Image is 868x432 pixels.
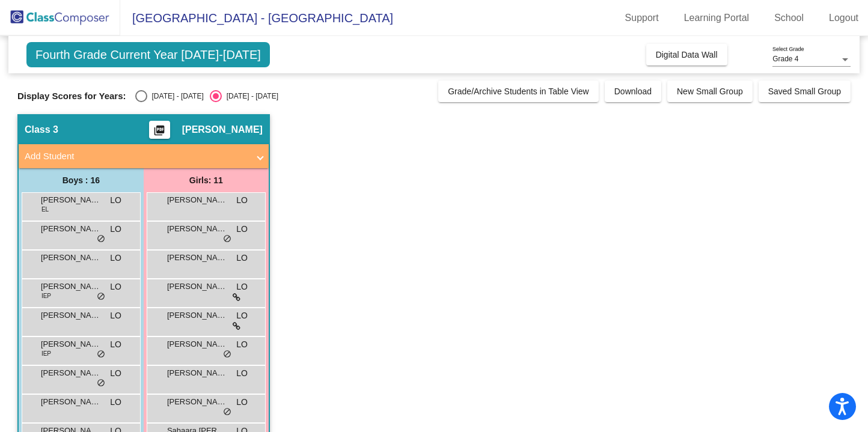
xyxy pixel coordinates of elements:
span: [PERSON_NAME] [41,223,101,235]
span: [PERSON_NAME] [41,309,101,321]
span: LO [236,309,248,322]
span: [PERSON_NAME] [167,252,227,264]
span: Digital Data Wall [656,50,718,59]
a: Learning Portal [674,8,759,28]
span: Download [614,87,652,96]
span: LO [236,396,248,409]
mat-panel-title: Add Student [25,150,248,163]
span: [PERSON_NAME] [167,367,227,379]
span: Grade 4 [772,55,798,63]
span: do_not_disturb_alt [223,234,231,244]
span: IEP [41,291,51,300]
span: [PERSON_NAME] [167,396,227,408]
span: do_not_disturb_alt [223,407,231,417]
span: LO [110,281,121,293]
span: New Small Group [677,87,743,96]
div: Girls: 11 [144,168,269,192]
span: [PERSON_NAME] [167,281,227,293]
span: LO [110,396,121,409]
span: IEP [41,349,51,358]
span: [PERSON_NAME] [182,124,263,136]
a: School [765,8,813,28]
mat-radio-group: Select an option [135,90,278,102]
span: LO [236,252,248,264]
span: Saved Small Group [768,87,841,96]
button: Grade/Archive Students in Table View [438,81,599,102]
button: Download [605,81,661,102]
span: Fourth Grade Current Year [DATE]-[DATE] [26,42,270,67]
span: LO [110,338,121,351]
span: EL [41,205,49,214]
span: LO [236,338,248,351]
span: Display Scores for Years: [17,91,126,102]
span: do_not_disturb_alt [97,292,105,302]
span: do_not_disturb_alt [97,350,105,359]
span: [PERSON_NAME] [41,396,101,408]
span: LO [110,223,121,236]
span: [PERSON_NAME] [167,338,227,350]
span: [PERSON_NAME] [41,194,101,206]
span: do_not_disturb_alt [97,234,105,244]
a: Logout [819,8,868,28]
span: LO [236,367,248,380]
mat-icon: picture_as_pdf [152,124,167,141]
span: [PERSON_NAME] [167,194,227,206]
span: Class 3 [25,124,58,136]
span: [GEOGRAPHIC_DATA] - [GEOGRAPHIC_DATA] [120,8,393,28]
button: Print Students Details [149,121,170,139]
span: Grade/Archive Students in Table View [448,87,589,96]
span: LO [110,367,121,380]
mat-expansion-panel-header: Add Student [19,144,269,168]
span: [PERSON_NAME] [167,223,227,235]
span: LO [236,223,248,236]
span: LO [110,194,121,207]
span: LO [236,194,248,207]
span: [PERSON_NAME] [167,309,227,321]
span: [PERSON_NAME] [41,281,101,293]
a: Support [616,8,668,28]
span: LO [110,252,121,264]
span: LO [236,281,248,293]
span: [PERSON_NAME] [41,338,101,350]
span: [PERSON_NAME] [41,252,101,264]
div: [DATE] - [DATE] [222,91,278,102]
button: Digital Data Wall [646,44,727,65]
div: Boys : 16 [19,168,144,192]
button: New Small Group [667,81,753,102]
span: LO [110,309,121,322]
div: [DATE] - [DATE] [147,91,204,102]
span: do_not_disturb_alt [97,379,105,388]
button: Saved Small Group [759,81,851,102]
span: do_not_disturb_alt [223,350,231,359]
span: [PERSON_NAME] [41,367,101,379]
